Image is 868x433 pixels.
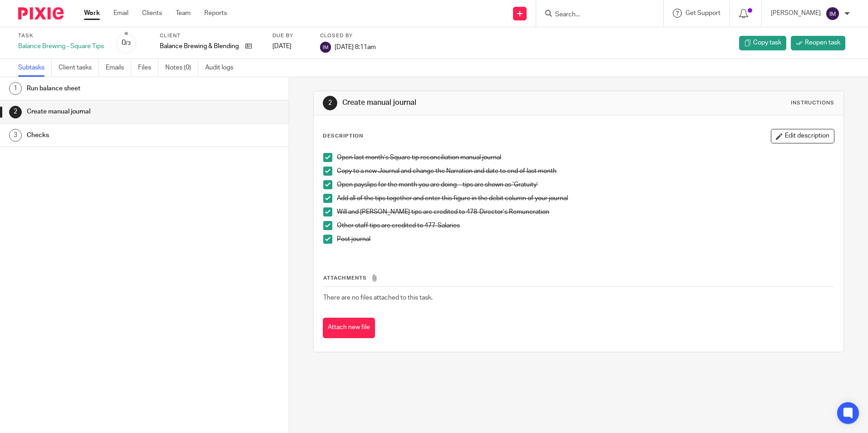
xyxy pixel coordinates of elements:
[205,59,240,77] a: Audit logs
[791,36,845,50] a: Reopen task
[122,38,131,48] div: 0
[805,38,840,47] span: Reopen task
[337,194,833,203] p: Add all of the tips together and enter this figure in the debit column of your journal
[825,6,840,21] img: svg%3E
[27,128,196,142] h1: Checks
[320,42,331,53] img: svg%3E
[323,295,433,301] span: There are no files attached to this task.
[739,36,786,50] a: Copy task
[138,59,158,77] a: Files
[753,38,781,47] span: Copy task
[59,59,99,77] a: Client tasks
[176,9,191,18] a: Team
[272,42,309,51] div: [DATE]
[791,99,834,107] div: Instructions
[84,9,100,18] a: Work
[686,10,720,16] span: Get Support
[337,207,833,216] p: Will and [PERSON_NAME] tips are credited to 478-Director’s Remuneration
[9,129,22,142] div: 3
[18,32,104,39] label: Task
[160,32,261,39] label: Client
[323,133,363,140] p: Description
[771,9,821,18] p: [PERSON_NAME]
[113,9,128,18] a: Email
[337,180,833,189] p: Open payslips for the month you are doing – tips are shown as ‘Gratuity’
[323,318,375,338] button: Attach new file
[18,42,104,51] div: Balance Brewing - Square Tips
[18,7,64,20] img: Pixie
[323,276,367,280] span: Attachments
[126,41,131,46] small: /3
[320,32,376,39] label: Closed by
[9,106,22,118] div: 2
[204,9,227,18] a: Reports
[323,96,337,110] div: 2
[337,221,833,230] p: Other staff tips are credited to 477-Salaries
[165,59,198,77] a: Notes (0)
[9,82,22,95] div: 1
[27,82,196,95] h1: Run balance sheet
[342,98,598,108] h1: Create manual journal
[272,32,309,39] label: Due by
[337,235,833,244] p: Post journal
[337,153,833,162] p: Open last month’s Square tip reconciliation manual journal
[106,59,131,77] a: Emails
[18,59,52,77] a: Subtasks
[337,167,833,176] p: Copy to a new Journal and change the Narration and date to end of last month
[27,105,196,118] h1: Create manual journal
[335,44,376,50] span: [DATE] 8:11am
[771,129,834,143] button: Edit description
[554,11,636,19] input: Search
[160,42,241,51] p: Balance Brewing & Blending Ltd
[142,9,162,18] a: Clients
